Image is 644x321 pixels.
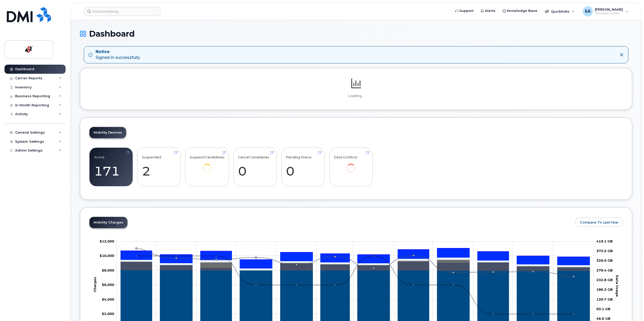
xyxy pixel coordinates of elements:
p: Loading... [89,94,623,98]
a: Suspend Candidates [190,150,224,179]
a: Suspended 2 [142,150,176,184]
tspan: Data Usage [615,275,619,297]
button: Compare To Last Year [576,218,623,227]
g: HST [121,248,590,268]
tspan: $6,000 [102,283,114,287]
tspan: $10,000 [100,254,114,258]
g: $0 [100,254,114,258]
tspan: 186.3 GB [596,287,613,291]
tspan: 419.1 GB [596,239,613,243]
tspan: $12,000 [100,239,114,243]
tspan: $4,000 [102,297,114,301]
g: $0 [100,239,114,243]
a: Cancel Candidates 0 [238,150,272,184]
a: Mobility Devices [90,127,126,138]
a: Data Conflicts [334,150,368,179]
g: $0 [102,312,114,316]
tspan: 46.6 GB [596,316,610,320]
tspan: 372.5 GB [596,249,613,253]
span: Compare To Last Year [580,220,619,225]
a: Pending Status 0 [286,150,320,184]
tspan: 93.1 GB [596,307,610,311]
a: Active 171 [94,150,128,184]
a: Mobility Charges [90,217,127,228]
g: $0 [102,283,114,287]
tspan: 139.7 GB [596,297,613,301]
tspan: 326.0 GB [596,258,613,262]
div: Signed in successfully. [96,49,140,61]
tspan: $2,000 [102,312,114,316]
tspan: Charges [93,277,97,292]
tspan: 232.8 GB [596,278,613,282]
g: Roaming [121,261,590,271]
g: $0 [102,297,114,301]
tspan: 279.4 GB [596,268,613,272]
strong: Notice [96,49,140,55]
g: $0 [102,268,114,272]
h1: Dashboard [80,29,632,38]
tspan: $8,000 [102,268,114,272]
